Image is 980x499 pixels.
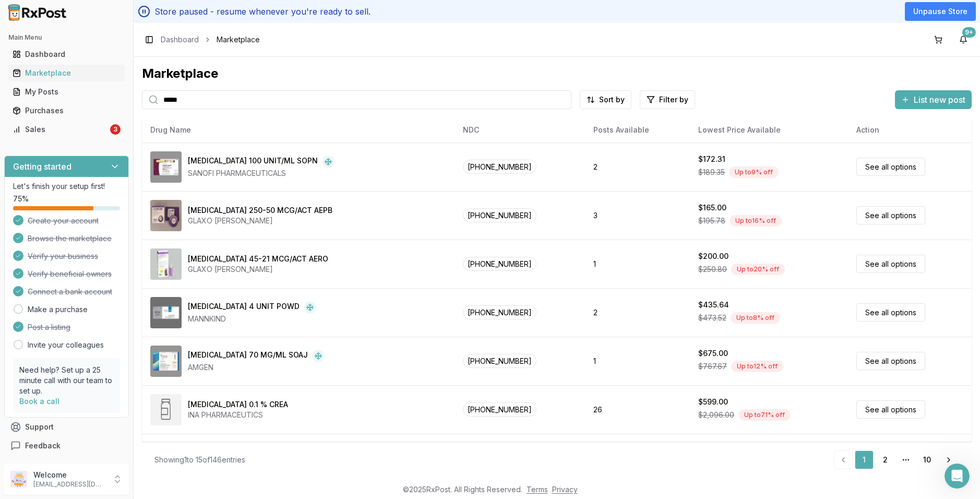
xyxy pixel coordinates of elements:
[856,255,925,273] a: See all options
[731,361,783,372] div: Up to 12 % off
[905,2,976,21] button: Unpause Store
[955,31,972,48] button: 9+
[738,409,791,421] div: Up to 71 % off
[585,337,690,385] td: 1
[161,34,260,45] nav: breadcrumb
[4,65,129,81] button: Marketplace
[188,314,316,324] div: MANNKIND
[856,303,925,322] a: See all options
[8,101,125,120] a: Purchases
[731,312,780,324] div: Up to 8 % off
[154,5,371,18] p: Store paused - resume whenever you're ready to sell.
[455,117,585,142] th: NDC
[698,361,727,372] span: $767.67
[142,65,972,82] div: Marketplace
[856,400,925,419] a: See all options
[848,117,972,142] th: Action
[13,124,108,135] div: Sales
[25,441,61,451] span: Feedback
[19,397,59,406] a: Book a call
[855,450,874,469] a: 1
[10,471,27,488] img: User avatar
[585,117,690,142] th: Posts Available
[834,450,959,469] nav: pagination
[28,233,112,244] span: Browse the marketplace
[13,68,121,78] div: Marketplace
[856,206,925,224] a: See all options
[28,216,99,226] span: Create your account
[188,254,328,264] div: [MEDICAL_DATA] 45-21 MCG/ACT AERO
[8,120,125,139] a: Sales3
[150,346,182,377] img: Aimovig 70 MG/ML SOAJ
[917,450,936,469] a: 10
[945,464,970,489] iframe: Intercom live chat
[150,151,182,183] img: Admelog SoloStar 100 UNIT/ML SOPN
[188,399,288,410] div: [MEDICAL_DATA] 0.1 % CREA
[730,215,782,227] div: Up to 16 % off
[188,410,288,420] div: INA PHARMACEUTICS
[659,94,688,105] span: Filter by
[698,397,728,407] div: $599.00
[698,313,726,323] span: $473.52
[698,154,725,164] div: $172.31
[19,365,114,396] p: Need help? Set up a 25 minute call with our team to set up.
[463,402,536,417] span: [PHONE_NUMBER]
[13,105,121,116] div: Purchases
[585,385,690,434] td: 26
[8,33,125,42] h2: Main Menu
[188,362,325,373] div: AMGEN
[463,160,536,174] span: [PHONE_NUMBER]
[580,90,631,109] button: Sort by
[110,124,121,135] div: 3
[13,194,29,204] span: 75 %
[188,168,334,179] div: SANOFI PHARMACEUTICALS
[698,203,726,213] div: $165.00
[698,300,729,310] div: $435.64
[731,264,785,275] div: Up to 20 % off
[28,304,88,315] a: Make a purchase
[150,297,182,328] img: Afrezza 4 UNIT POWD
[895,96,972,106] a: List new post
[599,94,625,105] span: Sort by
[690,117,847,142] th: Lowest Price Available
[585,142,690,191] td: 2
[856,352,925,370] a: See all options
[4,102,129,119] button: Purchases
[188,350,308,362] div: [MEDICAL_DATA] 70 MG/ML SOAJ
[13,87,121,97] div: My Posts
[527,485,548,494] a: Terms
[188,216,332,226] div: GLAXO [PERSON_NAME]
[585,240,690,288] td: 1
[698,251,728,262] div: $200.00
[856,158,925,176] a: See all options
[463,305,536,319] span: [PHONE_NUMBER]
[463,257,536,271] span: [PHONE_NUMBER]
[698,348,728,359] div: $675.00
[962,27,976,38] div: 9+
[552,485,578,494] a: Privacy
[914,93,965,106] span: List new post
[640,90,695,109] button: Filter by
[4,436,129,455] button: Feedback
[161,34,199,45] a: Dashboard
[217,34,260,45] span: Marketplace
[463,208,536,222] span: [PHONE_NUMBER]
[33,470,106,480] p: Welcome
[13,181,120,192] p: Let's finish your setup first!
[142,117,455,142] th: Drug Name
[28,251,98,262] span: Verify your business
[8,45,125,64] a: Dashboard
[154,455,245,465] div: Showing 1 to 15 of 146 entries
[188,301,300,314] div: [MEDICAL_DATA] 4 UNIT POWD
[28,287,112,297] span: Connect a bank account
[585,191,690,240] td: 3
[8,64,125,82] a: Marketplace
[188,205,332,216] div: [MEDICAL_DATA] 250-50 MCG/ACT AEPB
[13,49,121,60] div: Dashboard
[698,264,727,275] span: $250.80
[13,160,71,173] h3: Getting started
[4,4,71,21] img: RxPost Logo
[188,156,318,168] div: [MEDICAL_DATA] 100 UNIT/ML SOPN
[28,322,70,332] span: Post a listing
[28,340,104,350] a: Invite your colleagues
